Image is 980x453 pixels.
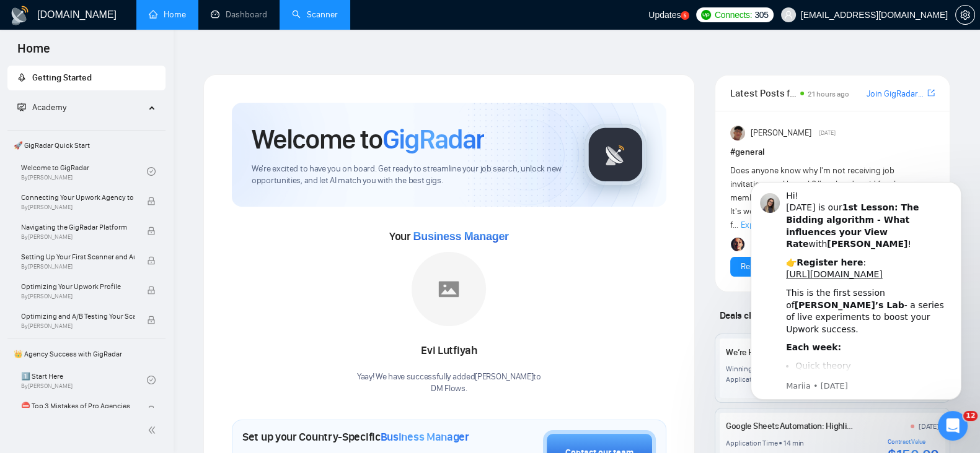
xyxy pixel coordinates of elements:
button: setting [955,5,975,25]
span: lock [147,405,156,414]
span: Connects: [715,8,752,22]
span: By [PERSON_NAME] [21,233,135,241]
a: Join GigRadar Slack Community [867,87,925,101]
a: 1️⃣ Start HereBy[PERSON_NAME] [21,366,147,394]
span: Academy [32,102,66,113]
img: logo [10,6,30,25]
span: 21 hours ago [808,90,849,98]
span: [DATE] [819,127,836,139]
button: Reply [730,257,771,277]
div: 14 min [784,438,804,448]
span: lock [147,197,156,205]
div: Evi Lutfiyah [357,340,541,361]
span: Latest Posts from the GigRadar Community [730,85,797,101]
img: gigradar-logo.png [585,124,647,186]
span: GigRadar [382,123,484,156]
a: dashboardDashboard [211,9,267,20]
span: Business Manager [381,430,469,444]
img: placeholder.png [412,252,486,326]
span: check-circle [147,167,156,176]
text: 5 [684,13,687,19]
a: Welcome to GigRadarBy[PERSON_NAME] [21,158,147,185]
div: Winning Bid [726,364,763,374]
a: export [927,87,935,99]
div: Yaay! We have successfully added [PERSON_NAME] to [357,371,541,395]
span: ⛔ Top 3 Mistakes of Pro Agencies [21,400,135,412]
div: [DATE] [919,421,939,431]
span: Optimizing and A/B Testing Your Scanner for Better Results [21,310,135,322]
div: Application Time [726,438,777,448]
span: double-left [148,424,160,436]
span: lock [147,256,156,265]
span: 305 [754,8,768,22]
span: Does anyone know why I'm not receiving job invitations on Upwork? I've already paid for the membe... [730,165,929,230]
span: Getting Started [32,72,92,83]
span: By [PERSON_NAME] [21,322,135,330]
span: 👑 Agency Success with GigRadar [9,342,164,366]
h1: Welcome to [252,123,484,156]
span: lock [147,286,156,295]
span: Academy [17,102,66,113]
p: DM Flows . [357,383,541,395]
span: fund-projection-screen [17,103,26,111]
li: Getting Started [7,66,166,90]
span: We're excited to have you on board. Get ready to streamline your job search, unlock new opportuni... [252,163,565,187]
span: Business Manager [413,230,508,243]
span: By [PERSON_NAME] [21,293,135,300]
a: setting [955,10,975,20]
span: 12 [963,411,978,421]
div: Application Time [726,374,777,384]
span: Your [389,230,509,243]
span: Connecting Your Upwork Agency to GigRadar [21,191,135,204]
span: check-circle [147,376,156,384]
span: lock [147,226,156,235]
a: homeHome [149,9,186,20]
span: export [927,88,935,98]
span: Navigating the GigRadar Platform [21,221,135,233]
iframe: Intercom notifications message [732,163,980,420]
span: Deals closed by similar GigRadar users [715,304,883,326]
span: Optimizing Your Upwork Profile [21,280,135,293]
span: By [PERSON_NAME] [21,204,135,211]
a: 5 [681,11,689,20]
span: By [PERSON_NAME] [21,263,135,270]
span: setting [956,10,974,20]
div: Contract Value [888,438,939,446]
span: [PERSON_NAME] [750,126,811,140]
h1: # general [730,145,935,159]
span: rocket [17,73,26,82]
a: We’re Hiring: Tech Supervisor for a Global AI Startup – CampiX [726,347,943,358]
a: Google Sheets Automation: Highlight Previous Entries [726,421,919,431]
span: Home [7,40,60,66]
span: 🚀 GigRadar Quick Start [9,133,164,158]
span: user [784,11,793,19]
img: upwork-logo.png [701,10,711,20]
a: searchScanner [292,9,338,20]
h1: Set up your Country-Specific [242,430,469,444]
span: Updates [648,10,681,20]
span: lock [147,316,156,324]
iframe: Intercom live chat [938,411,968,441]
img: Randi Tovar [730,126,745,140]
span: Setting Up Your First Scanner and Auto-Bidder [21,251,135,263]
